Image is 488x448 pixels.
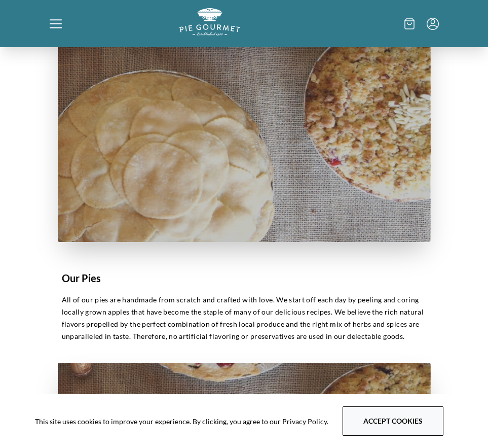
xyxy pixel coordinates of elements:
h1: Our Pies [62,270,427,286]
button: Accept cookies [343,406,443,436]
button: Menu [427,18,439,30]
a: Logo [179,28,240,38]
img: story [58,25,431,242]
img: logo [179,8,240,36]
p: All of our pies are handmade from scratch and crafted with love. We start off each day by peeling... [62,294,427,342]
span: This site uses cookies to improve your experience. By clicking, you agree to our Privacy Policy. [35,416,328,427]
